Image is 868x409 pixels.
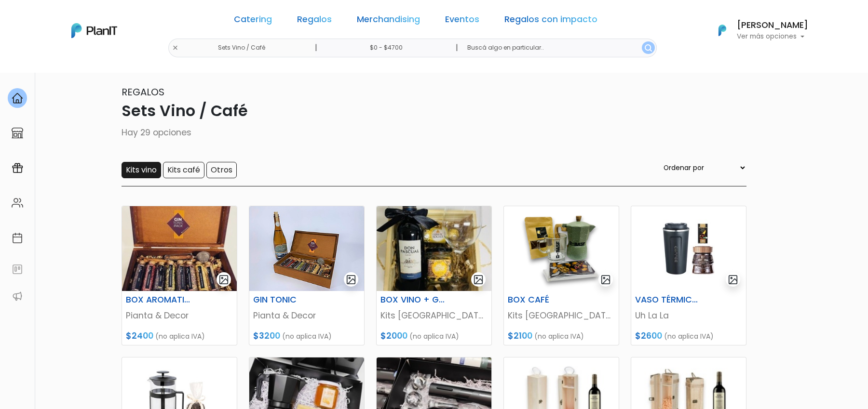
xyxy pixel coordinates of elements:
[50,9,139,28] div: ¿Necesitás ayuda?
[163,162,204,178] input: Kits café
[249,206,364,291] img: thumb_WhatsApp_Image_2021-10-06_at_12.35.42.jpeg
[12,232,23,244] img: calendar-87d922413cdce8b2cf7b7f5f62616a5cf9e4887200fb71536465627b3292af00.svg
[206,162,237,178] input: Otros
[380,309,488,322] p: Kits [GEOGRAPHIC_DATA]
[504,206,619,291] img: thumb_2000___2000-Photoroom__49_.png
[504,15,597,27] a: Regalos con impacto
[126,330,153,342] span: $2400
[122,206,237,345] a: gallery-light BOX AROMATIZADOR GIN Pianta & Decor $2400 (no aplica IVA)
[473,274,484,285] img: gallery-light
[253,330,280,342] span: $3200
[377,206,491,291] img: thumb_A66A2285-7467-4D08-89A6-6D03816AF6F6.jpeg
[737,33,808,40] p: Ver más opciones
[122,85,746,99] p: Regalos
[635,309,742,322] p: Uh La La
[120,295,199,305] h6: BOX AROMATIZADOR GIN
[508,330,532,342] span: $2100
[249,206,365,345] a: gallery-light GIN TONIC Pianta & Decor $3200 (no aplica IVA)
[737,21,808,30] h6: [PERSON_NAME]
[645,44,652,52] img: search_button-432b6d5273f82d61273b3651a40e1bd1b912527efae98b1b7a1b2c0702e16a8d.svg
[12,197,23,209] img: people-662611757002400ad9ed0e3c099ab2801c6687ba6c219adb57efc949bc21e19d.svg
[376,206,492,345] a: gallery-light BOX VINO + GLOBO Kits [GEOGRAPHIC_DATA] $2000 (no aplica IVA)
[122,126,746,139] p: Hay 29 opciones
[172,45,178,51] img: close-6986928ebcb1d6c9903e3b54e860dbc4d054630f23adef3a32610726dff6a82b.svg
[503,206,619,345] a: gallery-light BOX CAFÉ Kits [GEOGRAPHIC_DATA] $2100 (no aplica IVA)
[357,15,420,27] a: Merchandising
[234,15,272,27] a: Catering
[635,330,662,342] span: $2600
[12,162,23,174] img: campaigns-02234683943229c281be62815700db0a1741e53638e28bf9629b52c665b00959.svg
[297,15,332,27] a: Regalos
[155,331,205,341] span: (no aplica IVA)
[12,290,23,302] img: partners-52edf745621dab592f3b2c58e3bca9d71375a7ef29c3b500c9f145b62cc070d4.svg
[253,309,360,322] p: Pianta & Decor
[12,127,23,139] img: marketplace-4ceaa7011d94191e9ded77b95e3339b90024bf715f7c57f8cf31f2d8c509eaba.svg
[218,274,230,285] img: gallery-light
[631,206,746,345] a: gallery-light VASO TÉRMICO + CAFÉ Uh La La $2600 (no aplica IVA)
[282,331,332,341] span: (no aplica IVA)
[728,274,739,285] img: gallery-light
[631,206,746,291] img: thumb_image-Photoroom__2_.jpg
[445,15,479,27] a: Eventos
[502,295,581,305] h6: BOX CAFÉ
[122,99,746,122] p: Sets Vino / Café
[122,206,237,291] img: thumb_3D613B9E-257D-496E-809C-DD8AC02A4CB4.jpeg
[122,162,161,178] input: Kits vino
[12,92,23,104] img: home-e721727adea9d79c4d83392d1f703f7f8bce08238fde08b1acbfd93340b81755.svg
[664,331,714,341] span: (no aplica IVA)
[346,274,357,285] img: gallery-light
[409,331,459,341] span: (no aplica IVA)
[534,331,584,341] span: (no aplica IVA)
[460,39,657,57] input: Buscá algo en particular..
[508,309,615,322] p: Kits [GEOGRAPHIC_DATA]
[315,42,317,53] p: |
[375,295,454,305] h6: BOX VINO + GLOBO
[71,23,117,38] img: PlanIt Logo
[712,20,733,41] img: PlanIt Logo
[247,295,326,305] h6: GIN TONIC
[706,18,808,43] button: PlanIt Logo [PERSON_NAME] Ver más opciones
[12,264,23,275] img: feedback-78b5a0c8f98aac82b08bfc38622c3050aee476f2c9584af64705fc4e61158814.svg
[126,309,233,322] p: Pianta & Decor
[629,295,708,305] h6: VASO TÉRMICO + CAFÉ
[380,330,407,342] span: $2000
[600,274,611,285] img: gallery-light
[456,42,458,53] p: |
